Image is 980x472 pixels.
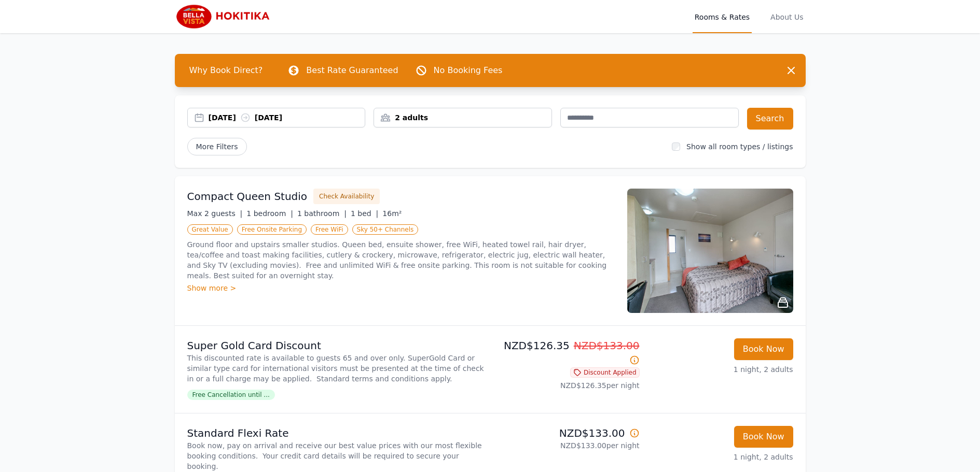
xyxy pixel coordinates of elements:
[187,440,486,471] p: Book now, pay on arrival and receive our best value prices with our most flexible booking conditi...
[237,224,307,235] span: Free Onsite Parking
[747,108,793,130] button: Search
[306,64,398,77] p: Best Rate Guaranteed
[311,224,348,235] span: Free WiFi
[434,64,503,77] p: No Booking Fees
[374,112,551,123] div: 2 adults
[494,426,640,440] p: NZD$133.00
[187,209,243,218] span: Max 2 guests |
[297,209,347,218] span: 1 bathroom |
[382,209,402,218] span: 16m²
[494,380,640,391] p: NZD$126.35 per night
[246,209,293,218] span: 1 bedroom |
[494,338,640,367] p: NZD$126.35
[175,4,274,29] img: Bella Vista Hokitika
[187,189,308,204] h3: Compact Queen Studio
[187,138,247,155] span: More Filters
[187,390,275,400] span: Free Cancellation until ...
[187,239,615,281] p: Ground floor and upstairs smaller studios. Queen bed, ensuite shower, free WiFi, heated towel rai...
[734,338,793,360] button: Book Now
[187,283,615,293] div: Show more >
[734,426,793,448] button: Book Now
[648,452,793,462] p: 1 night, 2 adults
[352,224,419,235] span: Sky 50+ Channels
[494,440,640,451] p: NZD$133.00 per night
[187,426,486,440] p: Standard Flexi Rate
[351,209,378,218] span: 1 bed |
[574,339,640,352] span: NZD$133.00
[648,364,793,375] p: 1 night, 2 adults
[209,112,365,123] div: [DATE] [DATE]
[181,60,271,81] span: Why Book Direct?
[187,338,486,353] p: Super Gold Card Discount
[686,142,793,151] label: Show all room types / listings
[313,189,380,204] button: Check Availability
[570,367,640,378] span: Discount Applied
[187,353,486,384] p: This discounted rate is available to guests 65 and over only. SuperGold Card or similar type card...
[187,224,233,235] span: Great Value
